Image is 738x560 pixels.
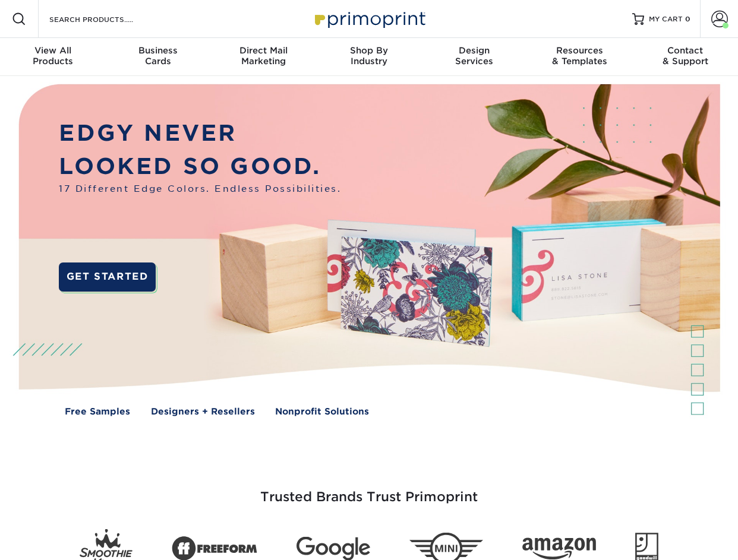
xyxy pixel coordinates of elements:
div: Services [422,45,527,67]
a: Contact& Support [633,38,738,76]
h3: Trusted Brands Trust Primoprint [21,461,717,519]
div: Marketing [211,45,316,67]
a: Free Samples [65,405,130,418]
input: SEARCH PRODUCTS..... [48,12,164,26]
div: Cards [105,45,210,67]
img: Primoprint [310,6,428,31]
div: Industry [316,45,421,67]
span: Contact [633,45,738,56]
span: 0 [685,15,690,23]
span: Shop By [316,45,421,56]
span: Resources [527,45,632,56]
div: & Support [633,45,738,67]
a: GET STARTED [59,262,156,292]
p: LOOKED SO GOOD. [59,150,341,183]
a: DesignServices [422,38,527,76]
img: Amazon [522,537,596,560]
span: 17 Different Edge Colors. Endless Possibilities. [59,182,341,195]
a: Direct MailMarketing [211,38,316,76]
div: & Templates [527,45,632,67]
a: Nonprofit Solutions [275,405,369,418]
span: MY CART [649,14,683,24]
span: Business [105,45,210,56]
span: Direct Mail [211,45,316,56]
a: BusinessCards [105,38,210,76]
a: Shop ByIndustry [316,38,421,76]
a: Resources& Templates [527,38,632,76]
a: Designers + Resellers [151,405,255,418]
p: EDGY NEVER [59,116,341,150]
span: Design [422,45,527,56]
